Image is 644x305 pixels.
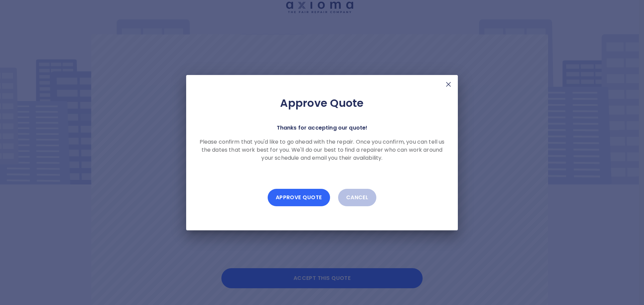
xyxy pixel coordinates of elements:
[444,80,452,88] img: X Mark
[268,189,330,206] button: Approve Quote
[197,138,447,162] p: Please confirm that you'd like to go ahead with the repair. Once you confirm, you can tell us the...
[197,96,447,110] h2: Approve Quote
[338,189,377,206] button: Cancel
[277,123,368,133] p: Thanks for accepting our quote!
